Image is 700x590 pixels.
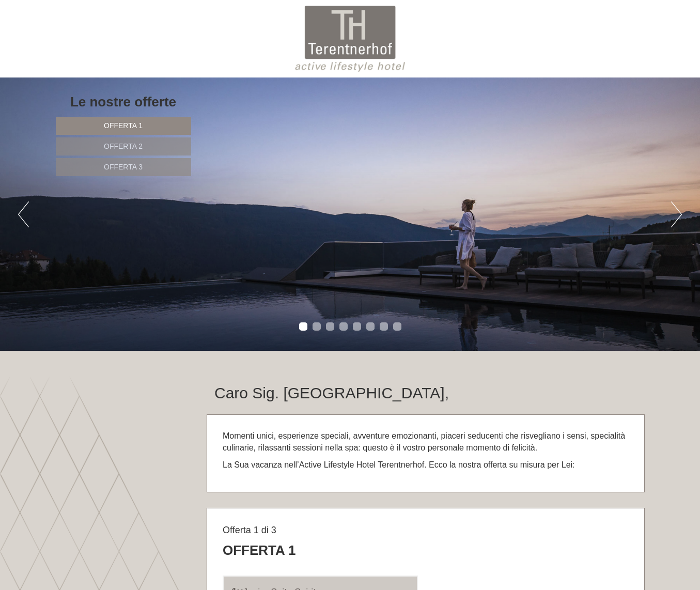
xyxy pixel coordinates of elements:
p: La Sua vacanza nell’Active Lifestyle Hotel Terentnerhof. Ecco la nostra offerta su misura per Lei: [223,459,629,471]
span: Offerta 2 [104,142,143,150]
button: Next [671,201,682,227]
span: Offerta 3 [104,163,143,171]
div: Le nostre offerte [56,92,191,112]
div: Offerta 1 [223,541,296,560]
p: Momenti unici, esperienze speciali, avventure emozionanti, piaceri seducenti che risvegliano i se... [223,430,629,454]
h1: Caro Sig. [GEOGRAPHIC_DATA], [214,384,449,401]
span: Offerta 1 [104,121,143,130]
span: Offerta 1 di 3 [223,525,276,535]
button: Previous [18,201,29,227]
